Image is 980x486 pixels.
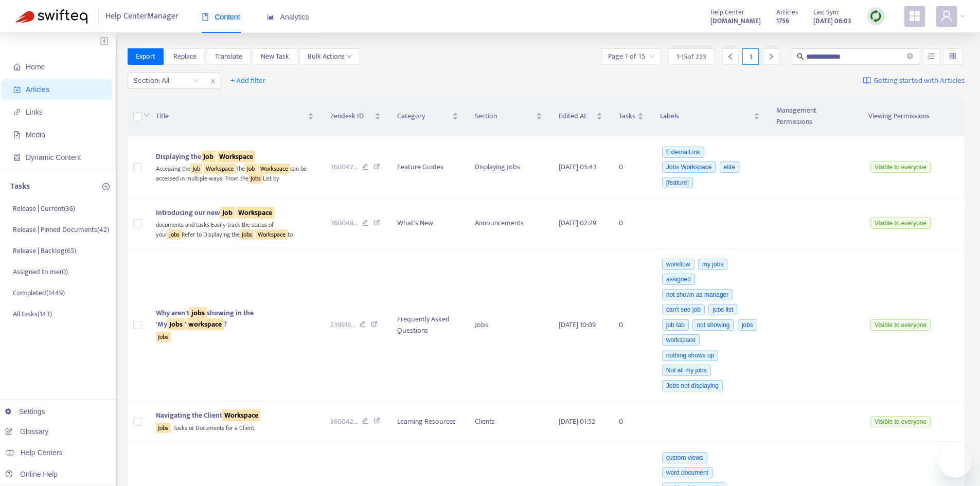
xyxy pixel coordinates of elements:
[267,13,309,21] span: Analytics
[467,402,550,442] td: Clients
[662,350,718,361] span: nothing shows up
[559,416,595,427] span: [DATE] 01:52
[5,470,58,478] a: Online Help
[662,319,689,331] span: job tab
[13,154,21,161] span: container
[907,53,913,59] span: close-circle
[253,48,297,65] button: New Task
[389,402,466,442] td: Learning Resources
[13,287,65,298] p: Completed ( 1449 )
[13,309,52,319] p: All tasks ( 143 )
[167,318,185,330] sqkw: Jobs
[559,319,596,331] span: [DATE] 10:09
[662,452,707,463] span: custom views
[230,75,266,87] span: + Add filter
[710,15,761,27] strong: [DOMAIN_NAME]
[742,48,759,65] div: 1
[797,53,804,60] span: search
[222,409,260,421] sqkw: Workspace
[397,111,450,122] span: Category
[10,181,30,193] p: Tasks
[467,248,550,402] td: Jobs
[26,85,49,94] span: Articles
[128,48,164,65] button: Export
[559,111,595,122] span: Edited At
[204,164,236,174] sqkw: Workspace
[738,319,757,331] span: jobs
[662,467,712,478] span: word document
[662,259,694,270] span: workflow
[662,289,733,300] span: not shown as manager
[619,111,635,122] span: Tasks
[206,75,220,87] span: close
[102,183,110,190] span: plus-circle
[940,10,953,22] span: user
[870,319,931,331] span: Visible to everyone
[308,51,352,62] span: Bulk Actions
[928,52,935,60] span: unordered-list
[13,131,21,138] span: file-image
[863,77,871,85] img: image-link
[330,416,358,427] span: 360042 ...
[330,319,355,331] span: 239919 ...
[330,218,358,229] span: 360048 ...
[710,7,744,18] span: Help Center
[939,445,972,478] iframe: Button to launch messaging window
[330,111,373,122] span: Zendesk ID
[662,177,693,188] span: [feature]
[261,51,289,62] span: New Task
[467,199,550,248] td: Announcements
[13,266,68,277] p: Assigned to me ( 0 )
[776,7,798,18] span: Articles
[662,334,700,346] span: workspace
[768,97,860,136] th: Management Permissions
[190,164,202,174] sqkw: Job
[813,7,840,18] span: Last Sync
[475,111,534,122] span: Section
[5,427,48,436] a: Glossary
[662,304,705,315] span: can't see job
[136,51,155,62] span: Export
[148,97,322,136] th: Title
[860,97,965,136] th: Viewing Permissions
[156,151,255,163] span: Displaying the
[156,207,274,219] span: Introducing our new
[768,53,775,60] span: right
[13,109,21,116] span: link
[5,407,45,416] a: Settings
[13,63,21,70] span: home
[720,161,739,173] span: elite
[248,173,263,184] sqkw: Jobs
[813,15,851,27] strong: [DATE] 06:03
[207,48,251,65] button: Translate
[267,13,274,21] span: area-chart
[13,86,21,93] span: account-book
[156,423,170,433] sqkw: Jobs
[662,365,711,376] span: Not all my jobs
[156,307,254,330] span: Why aren't showing in the 'My ' ?
[727,53,734,60] span: left
[467,97,550,136] th: Section
[389,136,466,199] td: Feature Guides
[863,73,965,89] a: Getting started with Articles
[220,207,235,219] sqkw: Job
[26,63,45,71] span: Home
[215,51,242,62] span: Translate
[870,416,931,427] span: Visible to everyone
[156,332,170,342] sqkw: Jobs
[322,97,389,136] th: Zendesk ID
[652,97,768,136] th: Labels
[13,245,76,256] p: Release | Backlog ( 65 )
[26,153,81,161] span: Dynamic Content
[870,218,931,229] span: Visible to everyone
[105,7,179,26] span: Help Center Manager
[550,97,611,136] th: Edited At
[776,15,789,27] strong: 1756
[299,48,360,65] button: Bulk Actionsdown
[676,51,706,62] span: 1 - 15 of 223
[611,97,652,136] th: Tasks
[698,259,727,270] span: my jobs
[611,402,652,442] td: 0
[611,136,652,199] td: 0
[223,73,274,89] button: + Add filter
